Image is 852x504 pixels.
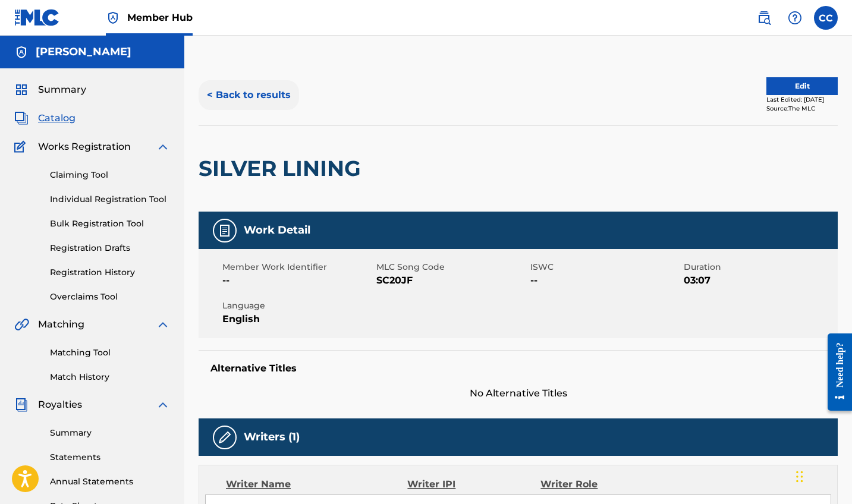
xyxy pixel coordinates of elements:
div: User Menu [814,6,838,30]
img: Royalties [14,398,29,412]
a: Registration History [50,266,170,279]
button: Edit [766,77,838,95]
div: Help [783,6,807,30]
a: CatalogCatalog [14,111,76,125]
h5: Work Detail [244,223,310,237]
a: Overclaims Tool [50,291,170,303]
img: expand [156,317,170,332]
a: Claiming Tool [50,169,170,181]
iframe: Resource Center [819,322,852,423]
div: Drag [796,459,803,494]
h5: CLARESSA CAPRINO [36,45,131,59]
a: Statements [50,451,170,464]
span: MLC Song Code [376,261,527,273]
a: SummarySummary [14,83,86,97]
span: Language [222,300,373,312]
h5: Alternative Titles [210,363,826,374]
a: Individual Registration Tool [50,193,170,206]
div: Writer Name [226,477,407,492]
img: Top Rightsholder [106,11,120,25]
span: Member Work Identifier [222,261,373,273]
span: 03:07 [684,273,835,288]
img: MLC Logo [14,9,60,26]
div: Writer IPI [407,477,540,492]
img: expand [156,398,170,412]
img: Works Registration [14,140,30,154]
h2: SILVER LINING [199,155,367,182]
button: < Back to results [199,80,299,110]
span: SC20JF [376,273,527,288]
span: Duration [684,261,835,273]
a: Summary [50,427,170,439]
span: -- [222,273,373,288]
div: Last Edited: [DATE] [766,95,838,104]
img: Matching [14,317,29,332]
img: Writers [218,430,232,445]
a: Matching Tool [50,346,170,359]
span: Summary [38,83,86,97]
img: Summary [14,83,29,97]
span: No Alternative Titles [199,386,838,401]
a: Match History [50,371,170,383]
img: Accounts [14,45,29,59]
span: -- [530,273,681,288]
a: Annual Statements [50,475,170,488]
img: Catalog [14,111,29,125]
iframe: Chat Widget [793,447,852,504]
span: Member Hub [127,11,193,24]
span: Matching [38,317,84,332]
span: Royalties [38,398,82,412]
span: Works Registration [38,140,131,154]
img: help [788,11,802,25]
img: search [757,11,771,25]
img: expand [156,140,170,154]
div: Writer Role [540,477,662,492]
a: Public Search [752,6,776,30]
a: Registration Drafts [50,242,170,254]
img: Work Detail [218,223,232,238]
h5: Writers (1) [244,430,300,444]
a: Bulk Registration Tool [50,218,170,230]
div: Source: The MLC [766,104,838,113]
span: Catalog [38,111,76,125]
span: English [222,312,373,326]
span: ISWC [530,261,681,273]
